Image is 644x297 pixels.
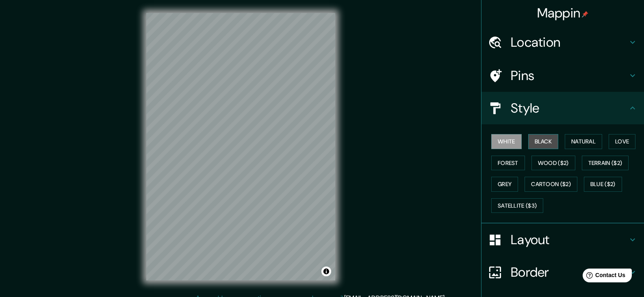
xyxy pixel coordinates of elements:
[537,5,589,21] h4: Mappin
[491,177,518,192] button: Grey
[511,67,628,84] h4: Pins
[511,34,628,50] h4: Location
[491,134,522,149] button: White
[491,198,543,213] button: Satellite ($3)
[609,134,635,149] button: Love
[481,26,644,59] div: Location
[584,177,622,192] button: Blue ($2)
[511,264,628,280] h4: Border
[528,134,559,149] button: Black
[321,267,331,276] button: Toggle attribution
[146,13,335,280] canvas: Map
[491,156,525,171] button: Forest
[481,92,644,124] div: Style
[481,256,644,288] div: Border
[565,134,602,149] button: Natural
[511,100,628,116] h4: Style
[531,156,575,171] button: Wood ($2)
[582,156,629,171] button: Terrain ($2)
[511,232,628,248] h4: Layout
[481,59,644,92] div: Pins
[481,223,644,256] div: Layout
[582,11,588,17] img: pin-icon.png
[572,265,635,288] iframe: Help widget launcher
[525,177,577,192] button: Cartoon ($2)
